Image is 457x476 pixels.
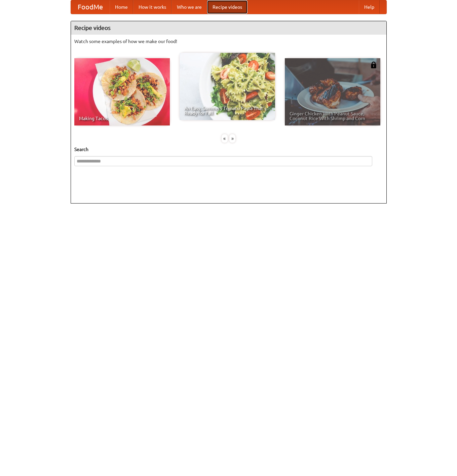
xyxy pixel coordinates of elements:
a: Making Tacos [74,58,170,125]
div: » [229,134,235,143]
span: Making Tacos [79,116,165,121]
a: Help [359,0,380,14]
div: « [222,134,228,143]
img: 483408.png [370,62,377,68]
h5: Search [74,146,383,153]
a: An Easy, Summery Tomato Pasta That's Ready for Fall [180,53,275,120]
p: Watch some examples of how we make our food! [74,38,383,45]
h4: Recipe videos [71,21,386,35]
a: Home [110,0,133,14]
a: How it works [133,0,172,14]
a: Who we are [172,0,207,14]
span: An Easy, Summery Tomato Pasta That's Ready for Fall [184,106,270,115]
a: FoodMe [71,0,110,14]
a: Recipe videos [207,0,247,14]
